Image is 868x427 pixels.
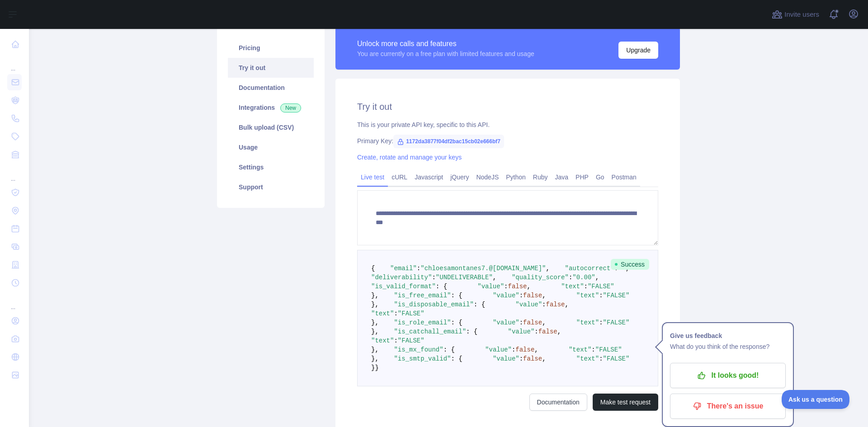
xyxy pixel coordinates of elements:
a: Bulk upload (CSV) [228,117,314,137]
a: Create, rotate and manage your keys [357,154,462,161]
a: Documentation [228,78,314,98]
span: "text" [561,283,584,290]
span: "email" [390,265,417,272]
span: "FALSE" [398,337,425,344]
span: false [523,355,542,362]
span: "is_disposable_email" [394,301,473,308]
span: "value" [493,292,519,299]
div: ... [7,293,22,311]
span: "value" [485,346,512,353]
span: : [599,355,603,362]
a: Support [228,177,314,197]
span: : { [466,328,477,335]
span: false [523,319,542,326]
span: : [519,319,523,326]
span: , [542,292,546,299]
a: Go [592,170,608,184]
span: "quality_score" [512,274,569,281]
span: : [512,346,515,353]
span: false [508,283,527,290]
button: It looks good! [670,363,786,388]
span: : { [451,355,462,362]
span: : [599,292,603,299]
span: "chloesamontanes7.@[DOMAIN_NAME]" [420,265,546,272]
span: "text" [371,337,394,344]
span: : [519,355,523,362]
span: "value" [493,355,519,362]
span: "FALSE" [595,346,622,353]
span: New [280,103,301,113]
span: false [515,346,534,353]
span: "is_mx_found" [394,346,443,353]
a: Settings [228,157,314,177]
a: Ruby [529,170,552,184]
span: "text" [371,310,394,317]
span: : { [474,301,485,308]
span: false [523,292,542,299]
span: , [557,328,561,335]
span: "text" [576,292,599,299]
button: Make test request [593,394,658,411]
span: : [591,346,595,353]
a: Javascript [411,170,447,184]
span: "0.00" [572,274,595,281]
a: PHP [572,170,592,184]
p: There's an issue [677,399,779,414]
span: }, [371,328,379,335]
span: : [569,274,572,281]
a: jQuery [447,170,472,184]
span: }, [371,319,379,326]
span: "value" [515,301,542,308]
h1: Give us feedback [670,330,786,341]
span: "deliverability" [371,274,432,281]
div: You are currently on a free plan with limited features and usage [357,49,534,58]
div: Primary Key: [357,136,658,145]
span: "autocorrect" [565,265,614,272]
span: , [565,301,569,308]
span: , [542,355,546,362]
a: Pricing [228,38,314,58]
span: 1172da3877f04df2bac15cb02e666bf7 [393,135,504,148]
span: "value" [477,283,504,290]
a: Try it out [228,58,314,78]
span: false [546,301,565,308]
a: Usage [228,137,314,157]
span: "is_free_email" [394,292,451,299]
a: Documentation [529,394,587,411]
a: Live test [357,170,388,184]
a: Postman [608,170,640,184]
span: "text" [576,355,599,362]
span: , [546,265,549,272]
span: : [542,301,546,308]
div: Unlock more calls and features [357,38,534,49]
span: : [394,337,397,344]
span: : [394,310,397,317]
span: false [538,328,557,335]
p: What do you think of the response? [670,341,786,352]
span: } [375,364,378,371]
iframe: Toggle Customer Support [782,390,850,409]
span: "FALSE" [398,310,425,317]
span: : { [443,346,455,353]
span: : [519,292,523,299]
span: Invite users [784,9,819,20]
span: , [534,346,538,353]
a: Java [552,170,572,184]
span: }, [371,292,379,299]
span: : [432,274,435,281]
span: { [371,265,375,272]
h2: Try it out [357,100,658,113]
span: : [599,319,603,326]
span: : [584,283,588,290]
span: "is_catchall_email" [394,328,466,335]
span: } [371,364,375,371]
a: Integrations New [228,98,314,117]
span: "value" [493,319,519,326]
a: cURL [388,170,411,184]
div: ... [7,54,22,72]
span: : [534,328,538,335]
span: }, [371,346,379,353]
span: , [493,274,496,281]
button: Invite users [770,7,821,22]
span: }, [371,355,379,362]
